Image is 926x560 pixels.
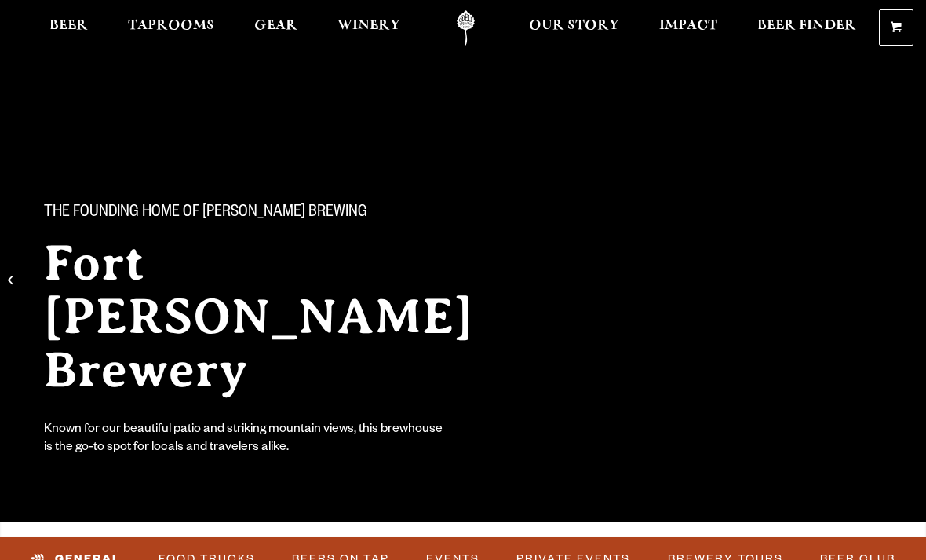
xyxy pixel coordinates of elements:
a: Beer [39,10,98,46]
a: Beer Finder [747,10,866,46]
span: Gear [254,20,297,32]
a: Odell Home [436,10,495,46]
span: Beer [49,20,88,32]
h2: Fort [PERSON_NAME] Brewery [44,236,534,397]
a: Impact [649,10,727,46]
span: Winery [337,20,400,32]
a: Taprooms [118,10,224,46]
span: Beer Finder [757,20,856,32]
span: Impact [659,20,717,32]
span: The Founding Home of [PERSON_NAME] Brewing [44,203,367,224]
a: Winery [327,10,410,46]
span: Taprooms [128,20,214,32]
a: Our Story [519,10,629,46]
span: Our Story [529,20,619,32]
a: Gear [244,10,308,46]
div: Known for our beautiful patio and striking mountain views, this brewhouse is the go-to spot for l... [44,422,446,458]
